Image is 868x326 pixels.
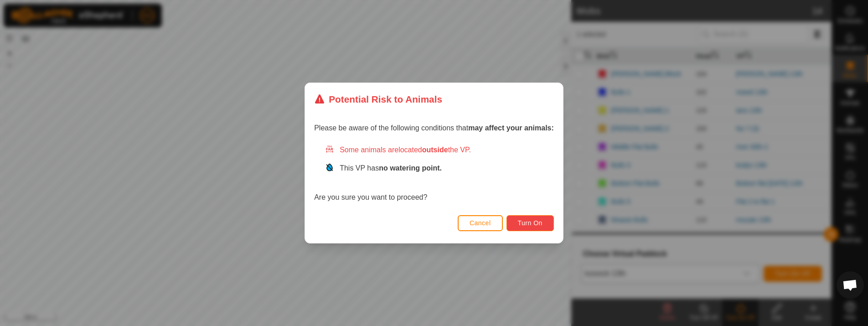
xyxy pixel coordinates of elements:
span: located the VP. [398,146,471,154]
button: Turn On [506,215,554,231]
button: Cancel [458,215,503,231]
div: Are you sure you want to proceed? [314,145,554,203]
strong: may affect your animals: [468,124,554,132]
span: Cancel [470,219,491,227]
span: Please be aware of the following conditions that [314,124,554,132]
div: Open chat [837,271,864,299]
div: Potential Risk to Animals [314,92,442,106]
span: This VP has [340,164,442,172]
span: Turn On [518,219,542,227]
strong: no watering point. [379,164,442,172]
strong: outside [422,146,448,154]
div: Some animals are [325,145,554,155]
